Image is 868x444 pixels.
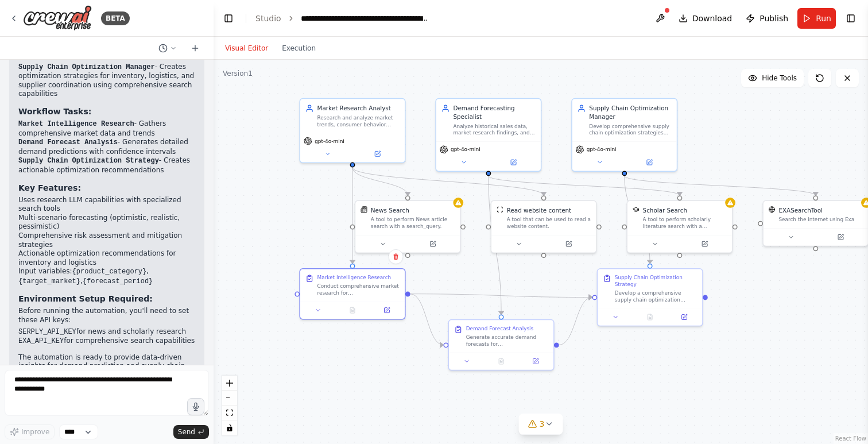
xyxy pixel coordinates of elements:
[154,41,181,55] button: Switch to previous chat
[615,274,697,288] div: Supply Chain Optimization Strategy
[451,146,480,153] span: gpt-4o-mini
[521,356,550,366] button: Open in side panel
[299,268,405,320] div: Market Intelligence ResearchConduct comprehensive market research for {product_category} in {targ...
[484,176,684,195] g: Edge from 5323b097-1116-40e2-a85c-550d2321a171 to 0d070638-2f0d-49e7-b6df-243c3a4a190c
[410,289,444,349] g: Edge from 2e8c8900-019b-4ee6-88bc-ec66b1f3eea4 to 17d090c7-c9a6-406e-83b0-1b0738358019
[448,319,555,371] div: Demand Forecast AnalysisGenerate accurate demand forecasts for {product_category} over {forecast_...
[222,376,237,435] div: React Flow controls
[778,217,863,223] div: Search the internet using Exa
[453,123,536,137] div: Analyze historical sales data, market research findings, and external factors to generate accurat...
[187,398,204,415] button: Click to speak your automation idea
[371,206,409,215] div: News Search
[18,327,195,337] li: for news and scholarly research
[816,13,831,24] span: Run
[843,10,859,26] button: Show right sidebar
[545,239,593,249] button: Open in side panel
[18,63,155,71] code: Supply Chain Optimization Manager
[769,206,776,213] img: EXASearchTool
[18,307,195,325] p: Before running the automation, you'll need to set these API keys:
[5,424,55,439] button: Improve
[741,69,804,87] button: Hide Tools
[643,206,688,215] div: Scholar Search
[222,391,237,406] button: zoom out
[317,114,400,128] div: Research and analyze market trends, consumer behavior patterns, and external factors that impact ...
[778,206,822,215] div: EXASearchTool
[759,13,788,24] span: Publish
[519,414,563,435] button: 3
[762,74,797,83] span: Hide Tools
[361,206,367,213] img: SerplyNewsSearchTool
[540,418,545,430] span: 3
[18,267,195,286] li: Input variables: , ,
[18,196,195,214] li: Uses research LLM capabilities with specialized search tools
[222,376,237,391] button: zoom in
[317,274,392,281] div: Market Intelligence Research
[371,217,455,230] div: A tool to perform News article search with a search_query.
[18,337,64,345] code: EXA_API_KEY
[597,268,703,326] div: Supply Chain Optimization StrategyDevelop a comprehensive supply chain optimization strategy base...
[18,138,195,156] li: - Generates detailed demand predictions with confidence intervals
[348,167,412,195] g: Edge from bd574fea-5f13-4682-a927-91f98a8425c2 to 445f0c49-6b6f-41e9-92ba-4e23c32e68c5
[101,11,130,25] div: BETA
[18,157,159,165] code: Supply Chain Optimization Strategy
[435,98,541,172] div: Demand Forecasting SpecialistAnalyze historical sales data, market research findings, and externa...
[615,289,697,303] div: Develop a comprehensive supply chain optimization strategy based on the demand forecasts for {pro...
[18,294,153,303] strong: Environment Setup Required:
[315,138,344,145] span: gpt-4o-mini
[18,119,195,138] li: - Gathers comprehensive market data and trends
[355,200,461,253] div: SerplyNewsSearchToolNews SearchA tool to perform News article search with a search_query.
[18,214,195,231] li: Multi-scenario forecasting (optimistic, realistic, pessimistic)
[255,14,281,23] a: Studio
[18,107,91,116] strong: Workflow Tasks:
[410,289,592,302] g: Edge from 2e8c8900-019b-4ee6-88bc-ec66b1f3eea4 to dd1bfd45-7bba-4eb4-b759-28bf72d87cec
[178,427,195,437] span: Send
[335,305,371,315] button: No output available
[18,328,76,336] code: SERPLY_API_KEY
[83,277,153,285] code: {forecast_period}
[625,157,673,168] button: Open in side panel
[816,232,865,242] button: Open in side panel
[669,312,699,322] button: Open in side panel
[372,305,401,315] button: Open in side panel
[409,239,457,249] button: Open in side panel
[275,41,323,55] button: Execution
[674,8,737,29] button: Download
[741,8,793,29] button: Publish
[620,176,820,195] g: Edge from 1afd8c6f-2ce4-473b-8f54-96c0776dd966 to d1f15cee-8f0a-45ae-92d3-840caff86b74
[497,206,503,213] img: ScrapeWebsiteTool
[186,41,204,55] button: Start a new chat
[72,268,147,276] code: {product_category}
[633,206,640,213] img: SerplyScholarSearchTool
[317,283,400,296] div: Conduct comprehensive market research for {product_category} in {target_market}. Research current...
[589,104,672,121] div: Supply Chain Optimization Manager
[299,98,405,163] div: Market Research AnalystResearch and analyze market trends, consumer behavior patterns, and extern...
[466,334,549,348] div: Generate accurate demand forecasts for {product_category} over {forecast_period} using the market...
[18,231,195,249] li: Comprehensive risk assessment and mitigation strategies
[317,104,400,113] div: Market Research Analyst
[220,10,237,26] button: Hide left sidebar
[18,120,134,128] code: Market Intelligence Research
[348,167,357,263] g: Edge from bd574fea-5f13-4682-a927-91f98a8425c2 to 2e8c8900-019b-4ee6-88bc-ec66b1f3eea4
[348,167,548,195] g: Edge from bd574fea-5f13-4682-a927-91f98a8425c2 to 68c0a456-b2cb-44a1-9e3a-e247ac488caa
[223,69,253,78] div: Version 1
[18,337,195,346] li: for comprehensive search capabilities
[18,353,195,389] p: The automation is ready to provide data-driven insights for demand prediction and supply chain op...
[559,293,592,349] g: Edge from 17d090c7-c9a6-406e-83b0-1b0738358019 to dd1bfd45-7bba-4eb4-b759-28bf72d87cec
[18,249,195,267] li: Actionable optimization recommendations for inventory and logistics
[797,8,836,29] button: Run
[643,217,727,230] div: A tool to perform scholarly literature search with a search_query.
[453,104,536,121] div: Demand Forecasting Specialist
[484,176,505,314] g: Edge from 5323b097-1116-40e2-a85c-550d2321a171 to 17d090c7-c9a6-406e-83b0-1b0738358019
[632,312,668,322] button: No output available
[389,249,404,264] button: Delete node
[489,157,537,168] button: Open in side panel
[173,425,209,439] button: Send
[466,325,534,332] div: Demand Forecast Analysis
[222,420,237,435] button: toggle interactivity
[589,123,672,137] div: Develop comprehensive supply chain optimization strategies based on demand forecasts for {product...
[491,200,597,253] div: ScrapeWebsiteToolRead website contentA tool that can be used to read a website content.
[23,5,92,31] img: Logo
[222,406,237,420] button: fit view
[626,200,733,253] div: SerplyScholarSearchToolScholar SearchA tool to perform scholarly literature search with a search_...
[507,206,571,215] div: Read website content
